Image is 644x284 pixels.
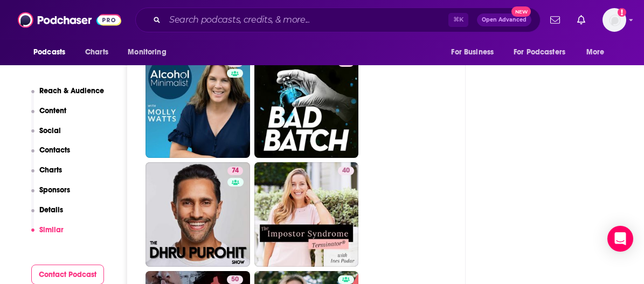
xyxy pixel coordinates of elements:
p: Contacts [39,146,70,155]
a: Charts [78,42,115,63]
span: ⌘ K [448,13,468,27]
a: Show notifications dropdown [573,11,590,29]
span: Open Advanced [482,17,527,23]
button: Social [31,126,61,146]
a: 74 [146,162,250,267]
a: 54 [227,58,243,67]
p: Details [39,205,63,214]
span: 74 [232,165,239,176]
button: Show profile menu [603,8,626,32]
img: User Profile [603,8,626,32]
span: 40 [342,165,350,176]
button: Charts [31,165,63,185]
p: Reach & Audience [39,86,104,95]
a: 65 [338,58,354,67]
div: Open Intercom Messenger [607,226,633,252]
input: Search podcasts, credits, & more... [165,11,448,29]
p: Social [39,126,61,135]
p: Content [39,106,66,115]
button: Details [31,205,64,225]
span: Podcasts [33,45,65,60]
a: 65 [254,54,359,158]
span: For Podcasters [514,45,565,60]
span: For Business [451,45,494,60]
button: Contacts [31,146,71,165]
span: More [586,45,605,60]
button: open menu [120,42,180,63]
a: 54 [146,54,250,158]
button: Content [31,106,67,126]
p: Sponsors [39,185,70,195]
button: open menu [26,42,79,63]
p: Charts [39,165,62,175]
button: Reach & Audience [31,86,105,106]
a: 40 [254,162,359,267]
button: Open AdvancedNew [477,13,531,26]
span: Charts [85,45,108,60]
a: 74 [227,167,243,175]
a: 50 [227,275,243,284]
span: New [511,6,531,17]
button: open menu [579,42,618,63]
img: Podchaser - Follow, Share and Rate Podcasts [18,10,121,30]
a: Show notifications dropdown [546,11,564,29]
span: Logged in as KTMSseat4 [603,8,626,32]
button: Similar [31,225,64,245]
a: 40 [338,167,354,175]
button: Sponsors [31,185,71,205]
span: Monitoring [128,45,166,60]
button: open menu [507,42,581,63]
svg: Add a profile image [618,8,626,17]
div: Search podcasts, credits, & more... [135,8,541,32]
p: Similar [39,225,64,234]
button: open menu [444,42,507,63]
